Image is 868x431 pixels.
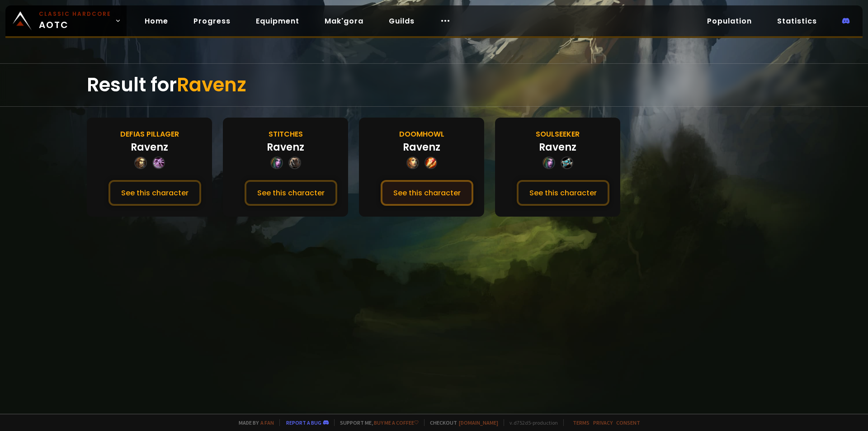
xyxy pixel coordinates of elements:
div: Result for [87,64,781,106]
span: Checkout [424,419,498,426]
div: Ravenz [131,140,168,155]
a: Population [700,12,759,30]
button: See this character [108,180,201,206]
button: See this character [245,180,337,206]
span: Ravenz [177,71,246,98]
button: See this character [517,180,609,206]
div: Ravenz [539,140,576,155]
div: Soulseeker [536,128,580,140]
a: Terms [573,419,590,426]
span: AOTC [39,10,111,32]
a: [DOMAIN_NAME] [459,419,498,426]
a: Progress [186,12,238,30]
div: Doomhowl [399,128,444,140]
span: Made by [233,419,274,426]
span: v. d752d5 - production [504,419,558,426]
a: a fan [260,419,274,426]
a: Statistics [770,12,824,30]
a: Classic HardcoreAOTC [5,5,127,36]
a: Home [137,12,175,30]
a: Report a bug [286,419,321,426]
a: Guilds [382,12,422,30]
a: Mak'gora [317,12,371,30]
small: Classic Hardcore [39,10,111,18]
a: Privacy [593,419,613,426]
a: Equipment [249,12,307,30]
div: Ravenz [267,140,304,155]
div: Defias Pillager [120,128,179,140]
div: Ravenz [403,140,440,155]
div: Stitches [269,128,303,140]
a: Buy me a coffee [374,419,419,426]
button: See this character [381,180,473,206]
a: Consent [616,419,640,426]
span: Support me, [334,419,419,426]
